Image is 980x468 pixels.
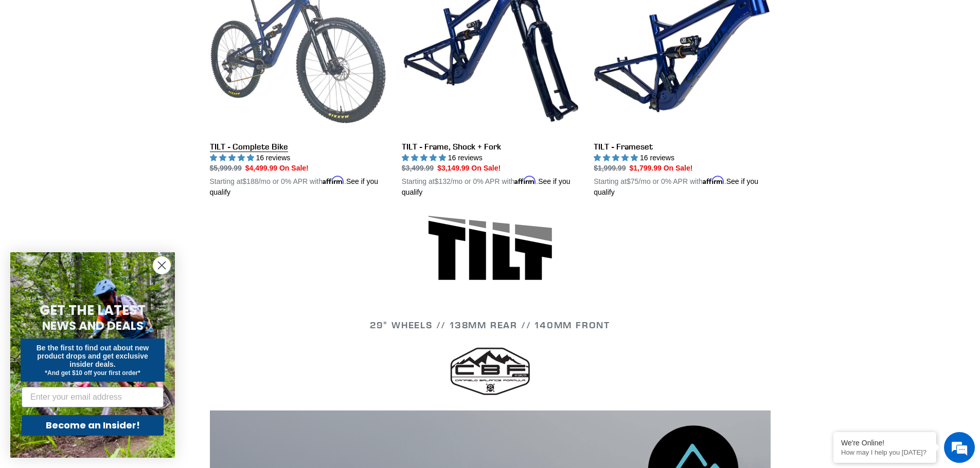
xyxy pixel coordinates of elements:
[22,387,164,407] input: Enter your email address
[33,51,59,77] img: d_696896380_company_1647369064580_696896380
[60,129,142,233] span: We're online!
[45,369,140,377] span: *And get $10 off your first order*
[22,415,164,436] button: Become an Insider!
[153,256,171,274] button: Close dialog
[169,5,193,30] div: Minimize live chat window
[841,439,929,447] div: We're Online!
[69,58,188,71] div: Chat with us now
[370,319,610,331] span: 29" WHEELS // 138mm REAR // 140mm FRONT
[42,317,144,334] span: NEWS AND DEALS
[841,448,929,456] p: How may I help you today?
[5,280,196,316] textarea: Type your message and hit 'Enter'
[40,301,146,320] span: GET THE LATEST
[11,57,27,72] div: Navigation go back
[37,344,149,368] span: Be the first to find out about new product drops and get exclusive insider deals.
